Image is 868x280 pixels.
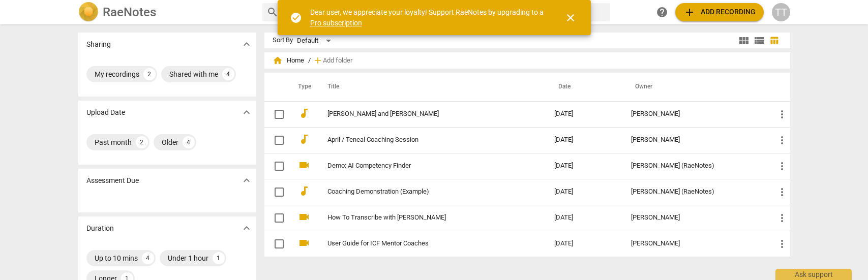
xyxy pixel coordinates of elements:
[273,55,283,66] span: home
[683,6,696,18] span: add
[95,69,139,79] div: My recordings
[327,110,518,118] a: [PERSON_NAME] and [PERSON_NAME]
[327,240,518,247] a: User Guide for ICF Mentor Coaches
[290,73,315,101] th: Type
[315,73,546,101] th: Title
[273,55,304,66] span: Home
[631,188,760,196] div: [PERSON_NAME] (RaeNotes)
[298,237,310,249] span: videocam
[327,136,518,144] a: April / Teneal Coaching Session
[753,35,765,47] span: view_list
[736,33,752,48] button: Tile view
[78,2,254,22] a: LogoRaeNotes
[656,6,668,18] span: help
[675,3,764,21] button: Upload
[103,5,156,19] h2: RaeNotes
[222,68,234,80] div: 4
[623,73,768,101] th: Owner
[631,110,760,118] div: [PERSON_NAME]
[298,211,310,223] span: videocam
[86,223,114,234] p: Duration
[631,240,760,247] div: [PERSON_NAME]
[297,33,335,49] div: Default
[327,214,518,222] a: How To Transcribe with [PERSON_NAME]
[767,33,782,48] button: Table view
[241,106,253,118] span: expand_more
[327,162,518,170] a: Demo: AI Competency Finder
[546,179,623,205] td: [DATE]
[776,238,788,250] span: more_vert
[241,174,253,186] span: expand_more
[95,253,138,263] div: Up to 10 mins
[95,137,132,147] div: Past month
[752,33,767,48] button: List view
[308,57,311,65] span: /
[142,252,154,264] div: 4
[683,6,756,18] span: Add recording
[162,137,178,147] div: Older
[239,173,254,188] button: Show more
[239,221,254,236] button: Show more
[558,6,583,30] button: Close
[239,105,254,120] button: Show more
[776,186,788,198] span: more_vert
[86,39,111,50] p: Sharing
[738,35,750,47] span: view_module
[183,136,195,148] div: 4
[298,185,310,197] span: audiotrack
[78,2,99,22] img: Logo
[298,107,310,119] span: audiotrack
[776,212,788,224] span: more_vert
[775,269,852,280] div: Ask support
[86,107,125,118] p: Upload Date
[776,134,788,146] span: more_vert
[213,252,225,264] div: 1
[323,57,352,65] span: Add folder
[776,108,788,120] span: more_vert
[310,7,546,28] div: Dear user, we appreciate your loyalty! Support RaeNotes by upgrading to a
[776,160,788,172] span: more_vert
[241,222,253,234] span: expand_more
[143,68,156,80] div: 2
[313,55,323,66] span: add
[86,175,139,186] p: Assessment Due
[769,36,779,45] span: table_chart
[546,127,623,153] td: [DATE]
[546,153,623,179] td: [DATE]
[273,37,293,44] div: Sort By
[631,136,760,144] div: [PERSON_NAME]
[564,12,577,24] span: close
[546,73,623,101] th: Date
[266,6,279,18] span: search
[310,19,362,27] a: Pro subscription
[290,12,302,24] span: check_circle
[298,133,310,145] span: audiotrack
[241,38,253,50] span: expand_more
[546,231,623,257] td: [DATE]
[546,205,623,231] td: [DATE]
[631,162,760,170] div: [PERSON_NAME] (RaeNotes)
[327,188,518,196] a: Coaching Demonstration (Example)
[169,69,218,79] div: Shared with me
[653,3,671,21] a: Help
[168,253,208,263] div: Under 1 hour
[239,37,254,52] button: Show more
[298,159,310,171] span: videocam
[546,101,623,127] td: [DATE]
[631,214,760,222] div: [PERSON_NAME]
[136,136,148,148] div: 2
[772,3,790,21] button: TT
